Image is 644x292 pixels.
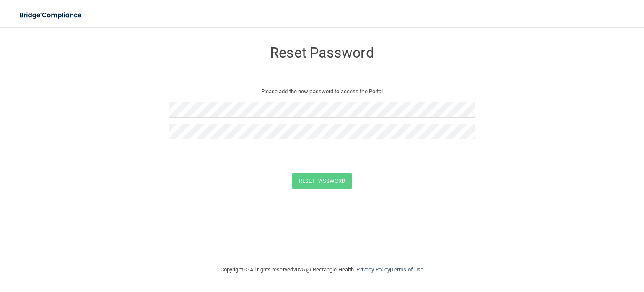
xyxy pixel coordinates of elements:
div: Copyright © All rights reserved 2025 @ Rectangle Health | | [169,256,475,283]
img: bridge_compliance_login_screen.278c3ca4.svg [13,7,90,24]
a: Privacy Policy [356,266,390,273]
button: Reset Password [292,173,352,189]
h3: Reset Password [169,45,475,61]
a: Terms of Use [391,266,423,273]
p: Please add the new password to access the Portal [175,87,469,97]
